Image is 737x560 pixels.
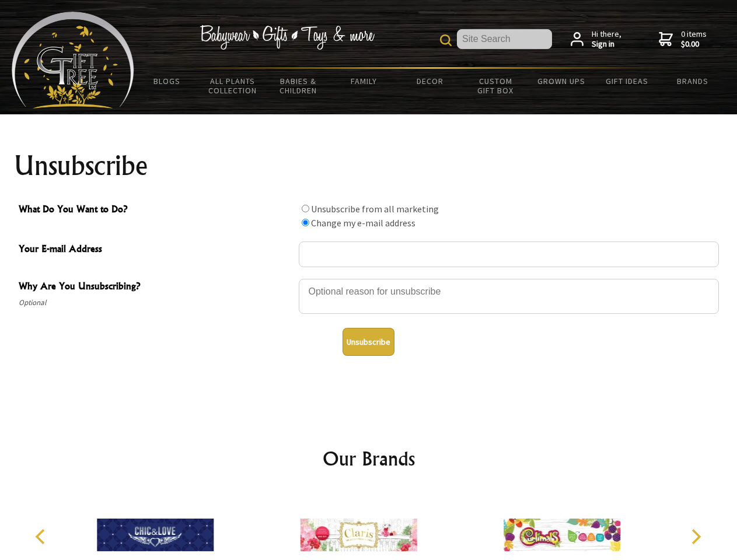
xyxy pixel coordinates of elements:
span: Hi there, [592,29,621,50]
a: Babies & Children [266,69,331,103]
button: Previous [29,524,55,549]
a: BLOGS [134,69,200,93]
a: Custom Gift Box [463,69,529,103]
span: Optional [19,296,293,310]
input: Your E-mail Address [299,242,719,267]
input: What Do You Want to Do? [302,219,309,226]
img: Babyware - Gifts - Toys and more... [12,12,134,108]
span: 0 items [681,29,707,50]
a: Hi there,Sign in [571,29,621,50]
img: Babywear - Gifts - Toys & more [200,25,375,50]
a: Decor [397,69,463,93]
input: What Do You Want to Do? [302,205,309,212]
label: Unsubscribe from all marketing [311,203,439,215]
a: Gift Ideas [594,69,660,93]
a: All Plants Collection [200,69,266,103]
a: 0 items$0.00 [659,29,707,50]
strong: $0.00 [681,39,707,50]
button: Unsubscribe [343,328,394,356]
a: Brands [660,69,726,93]
span: Why Are You Unsubscribing? [19,279,293,296]
a: Family [331,69,397,93]
a: Grown Ups [528,69,594,93]
textarea: Why Are You Unsubscribing? [299,279,719,314]
h1: Unsubscribe [14,152,724,180]
span: What Do You Want to Do? [19,202,293,219]
button: Next [683,524,708,549]
span: Your E-mail Address [19,242,293,258]
input: Site Search [457,29,552,49]
strong: Sign in [592,39,621,50]
img: product search [440,34,452,46]
h2: Our Brands [23,444,714,473]
label: Change my e-mail address [311,217,415,229]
